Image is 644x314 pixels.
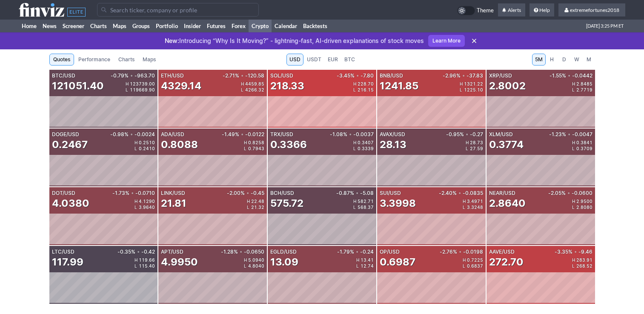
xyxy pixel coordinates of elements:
[576,199,592,203] span: 2.9500
[49,246,158,304] a: LTC/USD-0.35%•-0.42117.99H119.66L115.40
[19,20,40,32] a: Home
[130,82,155,86] span: 123739.00
[158,246,267,304] a: APT/USD-1.28%•-0.06504.9950H5.0940L4.8040
[341,54,358,66] a: BTC
[356,191,358,196] span: •
[158,70,267,128] a: ETH/USD-2.71%•-120.584329.14H4459.85L4266.32
[572,88,576,92] span: L
[97,3,259,17] input: Search
[356,249,358,254] span: •
[572,82,576,86] span: H
[380,73,441,78] div: BNB/USD
[576,146,592,151] span: 0.3709
[49,54,74,66] a: Quotes
[109,73,155,78] div: -0.79% -963.70
[52,255,83,269] div: 117.99
[498,3,525,17] a: Alerts
[353,88,358,92] span: L
[270,138,307,151] div: 0.3366
[225,191,264,196] div: -2.00% -0.45
[52,132,109,137] div: DOGE/USD
[248,140,264,145] span: 0.8258
[358,199,374,203] span: 582.71
[568,132,570,137] span: •
[477,6,494,15] span: Theme
[110,20,129,32] a: Maps
[244,140,248,145] span: H
[466,132,468,137] span: •
[428,35,465,47] a: Learn More
[272,20,300,32] a: Calendar
[139,146,155,151] span: 0.2410
[221,73,264,78] div: -2.71% -120.58
[460,88,464,92] span: L
[335,249,374,254] div: -1.79% -0.24
[241,132,243,137] span: •
[137,249,140,254] span: •
[377,70,486,128] a: BNB/USD-2.96%•-37.831241.85H1321.22L1225.10
[111,191,155,196] div: -1.73% -0.0710
[344,55,355,64] span: BTC
[470,146,483,151] span: 27.59
[358,146,374,151] span: 0.3339
[249,20,272,32] a: Crypto
[489,79,526,93] div: 2.8002
[547,191,592,196] div: -2.05% -0.0600
[576,88,592,92] span: 2.7719
[131,191,134,196] span: •
[377,187,486,245] a: SUI/USD-2.40%•-0.08353.3998H3.4971L3.3248
[463,199,467,203] span: H
[52,138,88,151] div: 0.2467
[358,140,374,145] span: 0.3407
[380,138,406,151] div: 28.13
[558,3,625,17] a: extremefortunes2018
[60,20,87,32] a: Screener
[74,54,114,66] a: Performance
[353,199,358,203] span: H
[248,146,264,151] span: 0.7943
[270,73,335,78] div: SOL/USD
[586,55,592,64] span: M
[463,205,467,209] span: L
[130,73,133,78] span: •
[52,73,109,78] div: BTC/USD
[380,255,415,269] div: 0.6987
[161,197,186,210] div: 21.81
[444,132,483,137] div: -0.95% -0.27
[270,79,304,93] div: 218.33
[546,54,558,66] a: H
[457,6,494,15] a: Theme
[353,146,358,151] span: L
[356,258,361,262] span: H
[153,20,181,32] a: Portfolio
[571,54,583,66] a: W
[49,128,158,186] a: DOGE/USD-0.98%•-0.00240.2467H0.2510L0.2410
[251,199,264,203] span: 22.48
[161,249,219,254] div: APT/USD
[568,73,570,78] span: •
[161,73,221,78] div: ETH/USD
[143,55,156,64] span: Maps
[114,54,138,66] a: Charts
[547,132,592,137] div: -1.23% -0.0047
[441,73,483,78] div: -2.96% -37.83
[158,128,267,186] a: ADA/USD-1.49%•-0.01220.8088H0.8258L0.7943
[576,140,592,145] span: 0.3841
[139,205,155,209] span: 3.9640
[304,54,324,66] a: USDT
[548,73,592,78] div: -1.55% -0.0442
[307,55,321,64] span: USDT
[244,264,248,268] span: L
[558,54,570,66] a: D
[161,132,220,137] div: ADA/USD
[361,258,374,262] span: 13.41
[139,264,155,268] span: 115.40
[118,55,135,64] span: Charts
[353,140,358,145] span: H
[489,132,547,137] div: XLM/USD
[248,264,264,268] span: 4.8040
[270,197,303,210] div: 575.72
[377,128,486,186] a: AVAX/USD-0.95%•-0.2728.13H28.73L27.59
[241,73,243,78] span: •
[380,191,437,196] div: SUI/USD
